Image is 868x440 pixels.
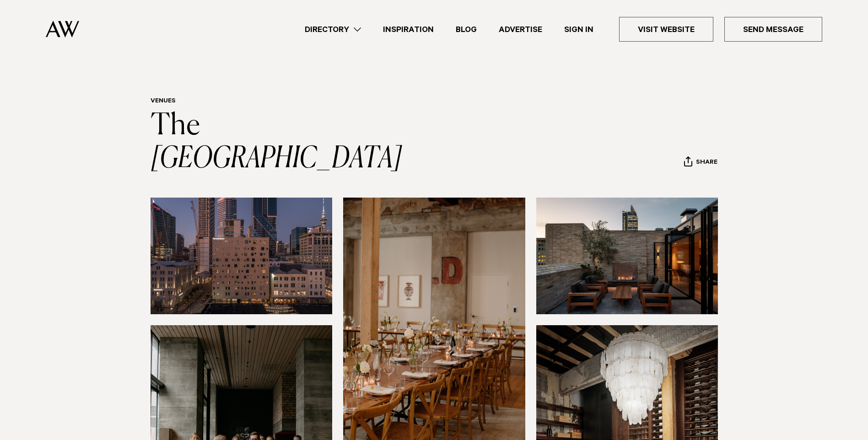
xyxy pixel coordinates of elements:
a: Inspiration [372,23,445,36]
a: Blog [445,23,488,36]
img: Auckland Weddings Logo [46,21,79,38]
a: Advertise [488,23,553,36]
button: Share [684,156,718,170]
a: Visit Website [619,17,713,42]
a: The [GEOGRAPHIC_DATA] [151,112,402,174]
span: Share [696,159,717,167]
a: Sign In [553,23,604,36]
a: Send Message [724,17,822,42]
a: Venues [151,98,176,105]
a: Directory [294,23,372,36]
